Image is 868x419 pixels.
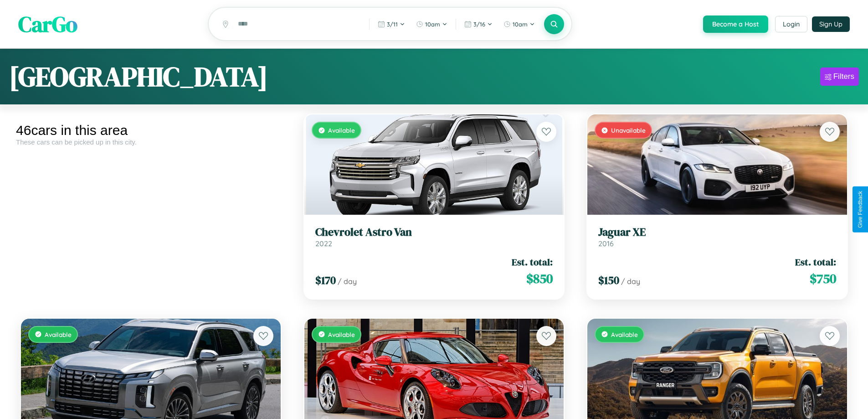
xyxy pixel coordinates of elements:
[460,17,497,31] button: 3/16
[16,138,286,146] div: These cars can be picked up in this city.
[328,126,355,134] span: Available
[499,17,539,31] button: 10am
[820,67,859,86] button: Filters
[621,277,640,286] span: / day
[526,269,553,288] span: $ 850
[611,331,638,338] span: Available
[512,255,553,269] span: Est. total:
[598,226,836,239] h3: Jaguar XE
[18,9,77,39] span: CarGo
[513,21,528,28] span: 10am
[812,16,850,32] button: Sign Up
[810,269,836,288] span: $ 750
[9,58,268,95] h1: [GEOGRAPHIC_DATA]
[411,17,452,31] button: 10am
[328,331,355,338] span: Available
[833,72,854,81] div: Filters
[373,17,410,31] button: 3/11
[315,273,336,288] span: $ 170
[598,239,614,248] span: 2016
[598,226,836,248] a: Jaguar XE2016
[598,273,619,288] span: $ 150
[315,226,553,248] a: Chevrolet Astro Van2022
[425,21,440,28] span: 10am
[16,123,286,138] div: 46 cars in this area
[473,21,485,28] span: 3 / 16
[45,331,72,338] span: Available
[703,16,768,33] button: Become a Host
[795,255,836,269] span: Est. total:
[338,277,357,286] span: / day
[315,226,553,239] h3: Chevrolet Astro Van
[387,21,398,28] span: 3 / 11
[857,191,863,228] div: Give Feedback
[775,16,807,32] button: Login
[611,126,646,134] span: Unavailable
[315,239,332,248] span: 2022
